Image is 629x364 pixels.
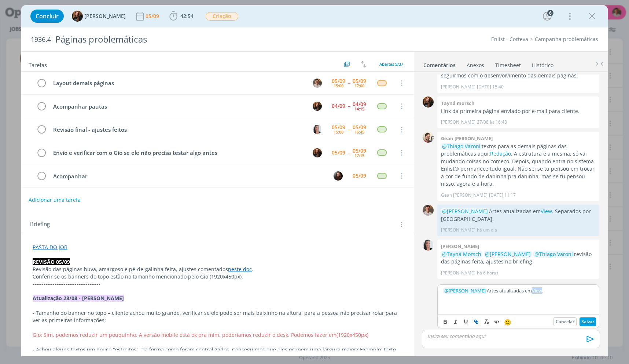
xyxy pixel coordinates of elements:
button: T [312,147,323,158]
a: Campanha problemáticas [535,36,598,43]
button: Cancelar [553,317,577,326]
p: Link da primeira página enviado por e-mail para cliente. [441,108,596,115]
span: - Tamanho do banner no topo – cliente achou muito grande, verificar se ele pode ser mais baixinho... [33,309,398,324]
div: 05/09 [353,173,366,178]
button: T[PERSON_NAME] [72,11,126,22]
span: - Achou alguns textos um pouco "estreitos", da forma como foram centralizados. Conseguimos que el... [33,346,397,360]
div: 05/09 [332,150,345,155]
span: @[PERSON_NAME] [485,251,531,258]
button: Adicionar uma tarefa [28,193,81,207]
a: PASTA DO JOB [33,244,67,251]
button: C [312,124,323,135]
p: Revisão das páginas buva, amargoso e pé-de-galinha feita, ajustes comentados . [33,266,403,273]
span: 27/08 às 16:48 [477,119,507,125]
button: 42:54 [168,10,195,22]
div: 14:15 [354,107,364,111]
span: -- [348,80,350,85]
span: @[PERSON_NAME] [442,208,488,215]
div: 05/09 [332,79,345,84]
span: @Tayná Morsch [442,251,481,258]
div: 05/09 [353,125,366,130]
p: Artes atualizadas em . Separados por [GEOGRAPHIC_DATA]. [441,208,596,223]
img: C [423,240,434,251]
span: Tarefas [29,60,47,69]
div: 04/09 [353,102,366,107]
div: Revisão final - ajustes feitos [50,125,306,134]
a: neste doc [228,266,252,273]
p: Gean [PERSON_NAME] [441,192,488,199]
button: 🙂 [502,317,512,326]
div: 15:00 [334,84,343,88]
p: textos para as demais páginas das problemáticas aqui: . A estrutura é a mesma, só vai mudando coi... [441,143,596,188]
button: 6 [541,10,553,22]
p: [PERSON_NAME] [441,84,475,90]
span: (1920x450px) [336,331,368,338]
a: Enlist - Corteva [491,36,528,43]
img: C [313,125,322,134]
span: @ [444,287,449,294]
div: Páginas problemáticas [52,30,359,48]
strong: Atualização 28/08 - [PERSON_NAME] [33,295,124,302]
img: T [423,97,434,108]
div: Layout demais páginas [50,79,306,88]
p: [PERSON_NAME] [441,119,475,125]
span: Concluir [36,13,59,19]
span: [DATE] 11:17 [489,192,516,199]
p: ------------------------------------- [33,280,403,288]
b: Gean [PERSON_NAME] [441,135,493,142]
button: Salvar [580,317,596,326]
div: 05/09 [332,125,345,130]
span: 1936.4 [31,36,51,44]
span: -- [348,150,350,155]
span: há um dia [477,227,497,233]
span: Abertas 5/37 [379,61,403,67]
div: Anexos [467,62,484,69]
span: Gio: Sim, podemos reduzir um pouquinho. A versão mobile está ok pra mim, poderíamos reduzir o des... [33,331,336,338]
div: Acompanhar [50,172,327,181]
img: E [334,171,343,181]
span: [DATE] 15:40 [477,84,504,90]
div: 05/09 [353,79,366,84]
img: G [423,132,434,143]
span: [PERSON_NAME] [84,14,126,19]
img: arrow-down-up.svg [361,61,366,68]
span: 🙂 [504,318,511,326]
div: 16:45 [354,130,364,134]
div: 15:00 [334,130,343,134]
span: 42:54 [180,12,194,19]
button: Concluir [30,10,64,23]
span: Criação [206,12,238,21]
div: 05/09 [146,14,161,19]
button: E [332,170,343,181]
button: T [312,101,323,112]
p: Artes atualizadas em . [443,287,593,294]
img: T [313,79,322,88]
div: dialog [21,5,608,356]
img: T [423,205,434,216]
span: @Thiago Varoni [534,251,573,258]
b: [PERSON_NAME] [441,243,479,250]
span: Briefing [30,220,50,229]
strong: REVISÃO 05/09 [33,258,70,265]
p: [PERSON_NAME] [441,227,475,233]
p: Conferir se os banners do topo estão no tamanho mencionado pelo Gio (1920x450px). [33,273,403,280]
div: 6 [547,10,553,16]
p: revisão das páginas feita, ajustes no briefing. [441,251,596,266]
a: Timesheet [495,58,521,69]
div: 17:15 [354,153,364,157]
a: Redação [490,150,511,157]
a: Histórico [531,58,554,69]
button: T [312,77,323,88]
a: View [541,208,552,215]
button: Criação [205,12,239,21]
span: @Thiago Varoni [442,143,481,150]
div: 04/09 [332,103,345,109]
p: [PERSON_NAME] [441,270,475,276]
b: Tayná morsch [441,100,475,106]
span: -- [348,127,350,132]
div: 17:00 [354,84,364,88]
img: T [72,11,83,22]
span: -- [348,103,350,109]
img: T [313,148,322,157]
a: View [532,287,542,294]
